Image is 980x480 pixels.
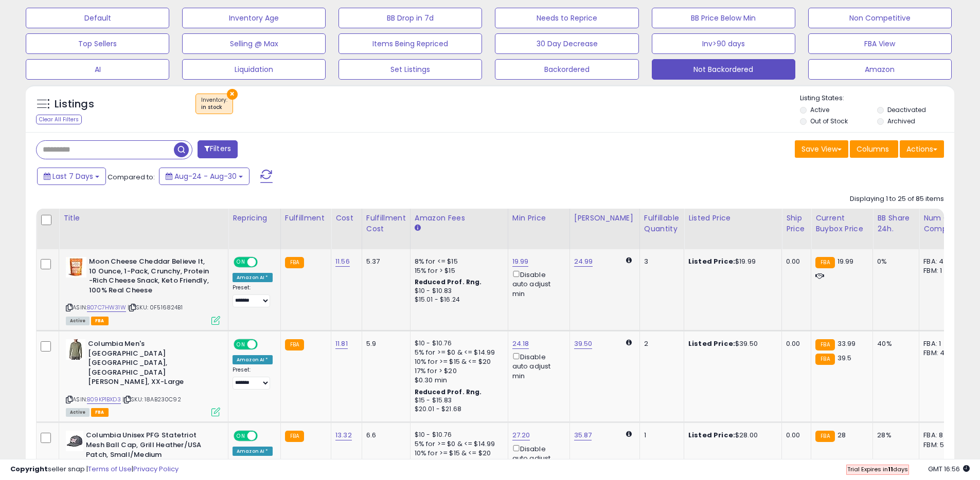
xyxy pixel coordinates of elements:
div: Displaying 1 to 25 of 85 items [850,194,944,204]
b: Columbia Men's [GEOGRAPHIC_DATA] [GEOGRAPHIC_DATA], [GEOGRAPHIC_DATA][PERSON_NAME], XX-Large [88,339,213,390]
div: $19.99 [688,257,774,266]
div: $10 - $10.76 [415,339,500,348]
button: × [227,89,238,100]
button: 30 Day Decrease [495,33,638,54]
a: 11.56 [335,256,350,267]
div: Title [63,213,224,224]
div: 8% for <= $15 [415,257,500,266]
button: Needs to Reprice [495,8,638,28]
div: $20.01 - $21.68 [415,405,500,414]
small: FBA [815,431,834,442]
span: Inventory : [201,96,227,112]
p: Listing States: [800,94,954,103]
img: 41iBXFcBqBL._SL40_.jpg [66,431,83,451]
div: [PERSON_NAME] [574,213,635,224]
span: Last 7 Days [52,171,93,181]
button: Default [26,8,169,28]
div: 40% [877,339,911,348]
button: Top Sellers [26,33,169,54]
button: Not Backordered [652,59,795,80]
div: in stock [201,104,227,111]
button: Liquidation [182,59,326,80]
div: Ship Price [786,213,807,234]
button: Aug-24 - Aug-30 [159,168,250,185]
strong: Copyright [10,464,48,474]
span: OFF [256,340,273,349]
button: FBA View [808,33,952,54]
div: Current Buybox Price [815,213,868,234]
b: Reduced Prof. Rng. [415,387,482,396]
div: 2 [644,339,676,348]
b: 11 [888,465,893,473]
a: 19.99 [512,256,529,267]
div: 5% for >= $0 & <= $14.99 [415,439,500,449]
a: 24.99 [574,256,593,267]
span: Trial Expires in days [847,465,908,473]
a: 27.20 [512,430,530,440]
button: Selling @ Max [182,33,326,54]
a: 24.18 [512,339,529,349]
div: 1 [644,431,676,440]
div: Min Price [512,213,565,224]
small: FBA [815,339,834,350]
small: FBA [815,257,834,268]
img: 41Bb1xXXVWL._SL40_.jpg [66,339,85,360]
button: Inv>90 days [652,33,795,54]
div: Preset: [233,366,273,390]
a: B09KP1BXD3 [87,395,121,404]
div: 6.6 [366,431,402,440]
label: Active [810,105,829,114]
small: Amazon Fees. [415,224,421,233]
h5: Listings [55,97,94,112]
div: FBM: 5 [923,440,957,450]
b: Columbia Unisex PFG Statetriot Mesh Ball Cap, Grill Heather/USA Patch, Small/Medium [86,431,211,462]
a: B07C7HW31W [87,303,126,312]
div: Amazon Fees [415,213,504,224]
a: 39.50 [574,339,593,349]
small: FBA [285,339,304,350]
div: $28.00 [688,431,774,440]
b: Listed Price: [688,430,735,440]
div: 0.00 [786,257,803,266]
a: 11.81 [335,339,348,349]
button: BB Drop in 7d [338,8,482,28]
div: $15.01 - $16.24 [415,296,500,304]
span: ON [235,258,247,267]
button: Save View [795,140,848,158]
button: Set Listings [338,59,482,80]
div: 10% for >= $15 & <= $20 [415,357,500,366]
span: 39.5 [838,353,852,363]
div: 0% [877,257,911,266]
div: ASIN: [66,339,220,415]
div: Repricing [233,213,276,224]
span: ON [235,432,247,440]
label: Archived [887,117,915,125]
div: Amazon AI * [233,355,273,364]
span: ON [235,340,247,349]
span: 28 [838,430,846,440]
div: 0.00 [786,431,803,440]
div: Amazon AI * [233,273,273,282]
div: ASIN: [66,257,220,324]
label: Out of Stock [810,117,848,125]
span: Columns [857,144,889,154]
a: Terms of Use [88,464,132,474]
img: 511omLl5mJL._SL40_.jpg [66,257,86,278]
div: $10 - $10.83 [415,287,500,296]
span: All listings currently available for purchase on Amazon [66,408,90,417]
button: BB Price Below Min [652,8,795,28]
button: Backordered [495,59,638,80]
div: 15% for > $15 [415,266,500,275]
div: Disable auto adjust min [512,351,562,381]
div: Preset: [233,284,273,307]
button: Actions [900,140,944,158]
div: FBM: 4 [923,348,957,358]
div: 3 [644,257,676,266]
div: 5.9 [366,339,402,348]
div: Fulfillable Quantity [644,213,680,234]
button: Amazon [808,59,952,80]
div: FBA: 1 [923,339,957,348]
span: OFF [256,432,273,440]
div: 28% [877,431,911,440]
span: Compared to: [108,172,155,182]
